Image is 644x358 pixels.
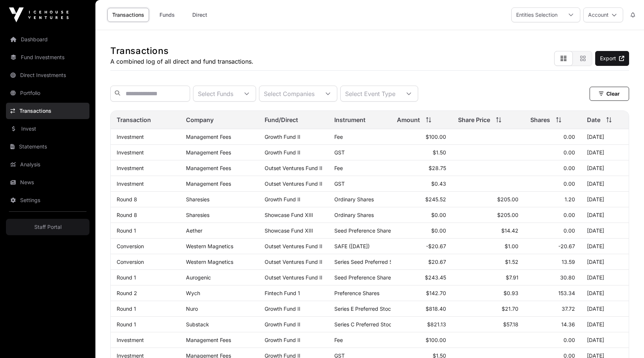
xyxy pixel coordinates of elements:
[581,285,629,301] td: [DATE]
[581,145,629,160] td: [DATE]
[562,259,575,265] span: 13.59
[117,165,144,171] a: Investment
[265,290,300,296] a: Fintech Fund 1
[391,317,452,332] td: $821.13
[391,285,452,301] td: $142.70
[581,254,629,270] td: [DATE]
[334,149,345,156] span: GST
[186,259,233,265] a: Western Magnetics
[117,149,144,156] a: Investment
[265,134,300,140] a: Growth Fund II
[607,322,644,358] iframe: Chat Widget
[107,8,149,22] a: Transactions
[595,51,629,66] a: Export
[563,134,575,140] span: 0.00
[581,160,629,176] td: [DATE]
[186,149,253,156] p: Management Fees
[391,270,452,285] td: $243.45
[501,227,518,234] span: $14.42
[391,223,452,239] td: $0.00
[6,192,89,208] a: Settings
[6,31,89,48] a: Dashboard
[186,243,233,249] a: Western Magnetics
[563,165,575,171] span: 0.00
[334,274,394,281] span: Seed Preference Shares
[458,115,490,124] span: Share Price
[530,115,550,124] span: Shares
[590,87,629,101] button: Clear
[334,134,343,140] span: Fee
[6,67,89,83] a: Direct Investments
[186,227,202,234] a: Aether
[186,306,198,312] a: Nuro
[581,223,629,239] td: [DATE]
[334,227,394,234] span: Seed Preference Shares
[6,49,89,65] a: Fund Investments
[334,243,370,249] span: SAFE ([DATE])
[117,321,136,327] a: Round 1
[265,227,313,234] a: Showcase Fund XIII
[503,290,518,296] span: $0.93
[265,337,300,343] a: Growth Fund II
[587,115,600,124] span: Date
[563,212,575,218] span: 0.00
[334,337,343,343] span: Fee
[581,301,629,317] td: [DATE]
[334,165,343,171] span: Fee
[265,149,300,156] a: Growth Fund II
[391,254,452,270] td: $20.67
[497,212,518,218] span: $205.00
[334,321,395,327] span: Series C Preferred Stock
[391,239,452,254] td: -$20.67
[117,306,136,312] a: Round 1
[193,86,238,101] div: Select Funds
[265,243,322,249] a: Outset Ventures Fund II
[186,115,214,124] span: Company
[186,290,200,296] a: Wych
[391,192,452,207] td: $245.52
[6,219,89,235] a: Staff Portal
[152,8,182,22] a: Funds
[512,8,562,22] div: Entities Selection
[391,207,452,223] td: $0.00
[117,259,144,265] a: Conversion
[117,243,144,249] a: Conversion
[558,243,575,249] span: -20.67
[6,156,89,173] a: Analysis
[265,321,300,327] a: Growth Fund II
[505,259,518,265] span: $1.52
[581,332,629,348] td: [DATE]
[186,134,253,140] p: Management Fees
[506,274,518,281] span: $7.91
[9,7,69,22] img: Icehouse Ventures Logo
[581,317,629,332] td: [DATE]
[265,196,300,202] a: Growth Fund II
[117,115,151,124] span: Transaction
[565,196,575,202] span: 1.20
[334,306,394,312] span: Series E Preferred Stock
[397,115,420,124] span: Amount
[117,134,144,140] a: Investment
[186,180,253,187] p: Management Fees
[334,180,345,187] span: GST
[583,7,623,22] button: Account
[265,212,313,218] a: Showcase Fund XIII
[334,290,379,296] span: Preference Shares
[186,165,253,171] p: Management Fees
[6,138,89,155] a: Statements
[341,86,400,101] div: Select Event Type
[6,85,89,101] a: Portfolio
[581,192,629,207] td: [DATE]
[563,227,575,234] span: 0.00
[502,306,518,312] span: $21.70
[563,337,575,343] span: 0.00
[265,165,322,171] a: Outset Ventures Fund II
[117,212,137,218] a: Round 8
[186,337,253,343] p: Management Fees
[265,274,322,281] a: Outset Ventures Fund II
[186,196,209,202] a: Sharesies
[265,306,300,312] a: Growth Fund II
[265,259,322,265] a: Outset Ventures Fund II
[117,196,137,202] a: Round 8
[259,86,319,101] div: Select Companies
